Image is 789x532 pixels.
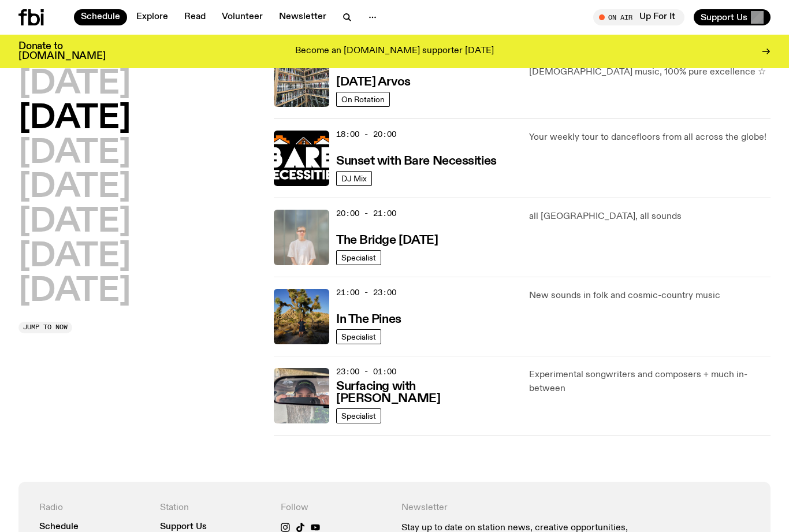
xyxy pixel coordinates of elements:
[336,208,396,219] span: 20:00 - 21:00
[272,9,333,25] a: Newsletter
[18,241,131,273] button: [DATE]
[295,46,494,57] p: Become an [DOMAIN_NAME] supporter [DATE]
[341,411,376,420] span: Specialist
[129,9,175,25] a: Explore
[336,381,515,405] h3: Surfacing with [PERSON_NAME]
[336,129,396,140] span: 18:00 - 20:00
[18,276,131,308] button: [DATE]
[701,12,747,23] span: Support Us
[401,503,629,514] h4: Newsletter
[160,523,207,531] a: Support Us
[336,311,401,326] a: In The Pines
[177,9,213,25] a: Read
[694,9,771,25] button: Support Us
[160,503,267,514] h4: Station
[341,332,376,341] span: Specialist
[336,153,497,168] a: Sunset with Bare Necessities
[336,232,438,247] a: The Bridge [DATE]
[274,51,329,107] img: A corner shot of the fbi music library
[529,131,771,144] p: Your weekly tour to dancefloors from all across the globe!
[336,235,438,247] h3: The Bridge [DATE]
[336,171,372,186] a: DJ Mix
[18,137,131,170] button: [DATE]
[18,172,131,204] button: [DATE]
[274,210,329,265] img: Mara stands in front of a frosted glass wall wearing a cream coloured t-shirt and black glasses. ...
[529,210,771,224] p: all [GEOGRAPHIC_DATA], all sounds
[336,155,497,168] h3: Sunset with Bare Necessities
[18,42,106,61] h3: Donate to [DOMAIN_NAME]
[341,253,376,262] span: Specialist
[18,322,72,333] button: Jump to now
[39,503,146,514] h4: Radio
[336,378,515,405] a: Surfacing with [PERSON_NAME]
[336,76,411,88] h3: [DATE] Arvos
[274,131,329,186] img: Bare Necessities
[336,366,396,377] span: 23:00 - 01:00
[39,523,79,531] a: Schedule
[593,9,684,25] button: On AirUp For It
[74,9,127,25] a: Schedule
[23,324,68,330] span: Jump to now
[529,289,771,303] p: New sounds in folk and cosmic-country music
[18,103,131,135] button: [DATE]
[281,503,388,514] h4: Follow
[336,329,381,344] a: Specialist
[336,314,401,326] h3: In The Pines
[336,250,381,265] a: Specialist
[18,206,131,239] button: [DATE]
[341,174,367,183] span: DJ Mix
[336,74,411,88] a: [DATE] Arvos
[274,289,329,344] img: Johanna stands in the middle distance amongst a desert scene with large cacti and trees. She is w...
[336,408,381,423] a: Specialist
[529,368,771,396] p: Experimental songwriters and composers + much in-between
[336,92,390,107] a: On Rotation
[18,68,131,101] button: [DATE]
[341,95,385,103] span: On Rotation
[215,9,270,25] a: Volunteer
[336,287,396,298] span: 21:00 - 23:00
